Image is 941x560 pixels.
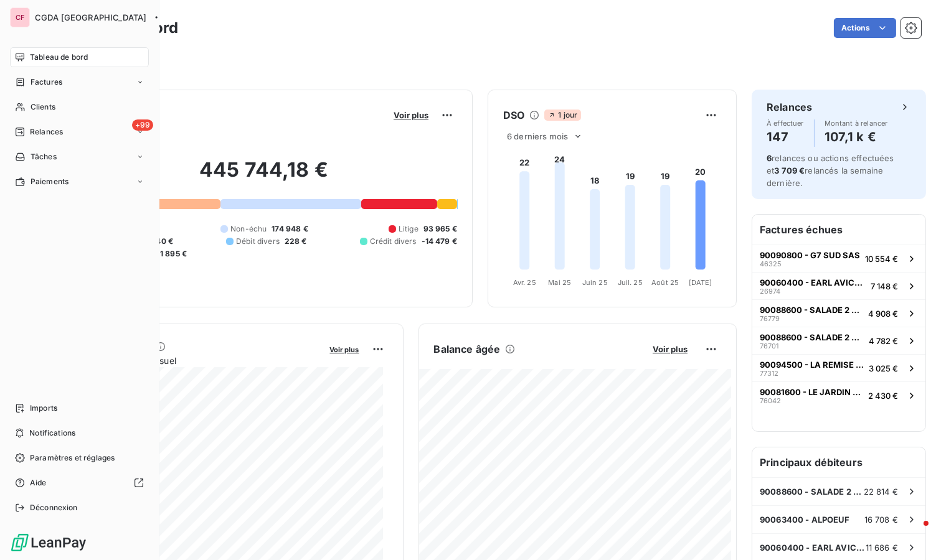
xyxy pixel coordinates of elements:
span: Imports [30,403,57,414]
span: 90060400 - EARL AVICOLE DES COSTIERES [760,278,866,287]
tspan: Juin 25 [582,278,608,287]
span: À effectuer [767,119,804,127]
span: relances ou actions effectuées et relancés la semaine dernière. [767,153,894,188]
span: 2 430 € [868,391,898,401]
span: 7 148 € [871,281,898,291]
span: -1 895 € [156,248,187,259]
span: Notifications [29,427,75,439]
span: Clients [31,101,55,113]
div: CF [10,7,30,27]
span: 46325 [760,260,782,268]
span: 228 € [285,236,307,247]
span: Débit divers [236,236,280,247]
span: Montant à relancer [825,119,888,127]
button: Voir plus [390,110,432,121]
tspan: Avr. 25 [513,278,536,287]
span: 90090800 - G7 SUD SAS [760,250,860,260]
span: Factures [31,77,62,88]
h6: Balance âgée [434,342,501,357]
span: 90081600 - LE JARDIN DES SENS [760,387,863,397]
span: 11 686 € [866,543,898,553]
h6: Factures échues [752,215,925,245]
span: 10 554 € [865,254,898,264]
span: Tâches [31,151,57,162]
h6: DSO [503,108,524,123]
span: 3 709 € [774,166,805,175]
img: Logo LeanPay [10,533,87,553]
span: 77312 [760,370,778,377]
span: +99 [132,119,153,131]
span: Non-échu [230,223,267,235]
span: Voir plus [394,110,428,120]
span: Relances [30,126,63,138]
button: Voir plus [326,343,363,355]
span: 90088600 - SALADE 2 FRUITS [760,487,864,497]
span: 1 jour [544,110,581,121]
a: Aide [10,473,149,493]
button: Actions [834,18,896,38]
span: 93 965 € [423,223,457,235]
span: 90060400 - EARL AVICOLE DES COSTIERES [760,543,866,553]
span: 3 025 € [869,363,898,373]
iframe: Intercom live chat [899,518,929,548]
button: 90090800 - G7 SUD SAS4632510 554 € [752,245,925,272]
span: Tableau de bord [30,52,88,63]
span: Voir plus [653,344,688,354]
span: Litige [399,223,418,235]
span: 16 708 € [864,515,898,525]
span: Chiffre d'affaires mensuel [70,354,321,367]
button: 90088600 - SALADE 2 FRUITS767794 908 € [752,299,925,327]
span: 90088600 - SALADE 2 FRUITS [760,332,864,342]
h4: 107,1 k € [825,127,888,147]
tspan: Août 25 [651,278,679,287]
span: 76779 [760,315,780,322]
button: 90088600 - SALADE 2 FRUITS767014 782 € [752,327,925,354]
span: 22 814 € [864,487,898,497]
span: CGDA [GEOGRAPHIC_DATA] [35,12,146,22]
tspan: [DATE] [689,278,712,287]
span: 4 908 € [868,309,898,319]
tspan: Juil. 25 [618,278,643,287]
span: Paiements [31,176,69,187]
span: 90094500 - LA REMISE DU PAYSAN -HELA [760,360,864,370]
h6: Principaux débiteurs [752,447,925,477]
span: 6 derniers mois [507,131,568,141]
span: Déconnexion [30,502,78,513]
span: Aide [30,477,47,488]
h2: 445 744,18 € [70,157,457,195]
span: -14 479 € [422,236,457,247]
button: 90081600 - LE JARDIN DES SENS760422 430 € [752,381,925,409]
tspan: Mai 25 [548,278,571,287]
span: 90088600 - SALADE 2 FRUITS [760,305,863,315]
span: Paramètres et réglages [30,452,115,464]
span: 76042 [760,397,781,404]
span: 76701 [760,342,778,350]
span: 174 948 € [272,223,308,235]
span: 90063400 - ALPOEUF [760,515,850,525]
span: 26974 [760,287,780,295]
h4: 147 [767,127,804,147]
span: Voir plus [330,345,359,354]
span: 4 782 € [869,336,898,346]
button: 90060400 - EARL AVICOLE DES COSTIERES269747 148 € [752,272,925,299]
span: Crédit divers [370,236,417,247]
button: 90094500 - LA REMISE DU PAYSAN -HELA773123 025 € [752,354,925,381]
button: Voir plus [649,343,691,355]
span: 6 [767,153,772,163]
h6: Relances [767,100,812,114]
